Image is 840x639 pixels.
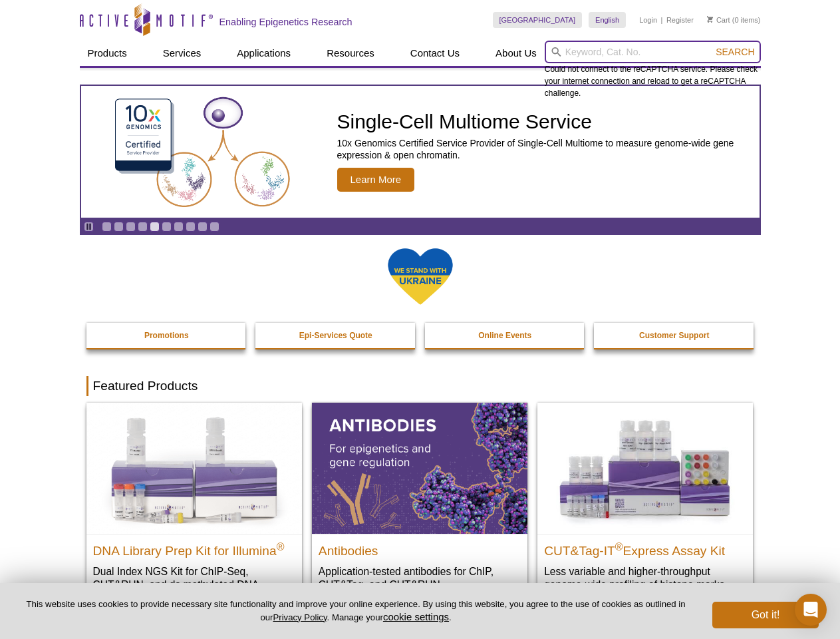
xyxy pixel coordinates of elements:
a: About Us [488,41,545,66]
a: Customer Support [594,323,755,348]
a: Go to slide 6 [162,222,172,232]
a: Promotions [86,323,247,348]
a: Online Events [425,323,586,348]
a: English [589,12,626,28]
a: Epi-Services Quote [255,323,416,348]
a: Go to slide 2 [114,222,124,232]
div: Could not connect to the reCAPTCHA service. Please check your internet connection and reload to g... [545,41,761,99]
p: This website uses cookies to provide necessary site functionality and improve your online experie... [21,598,690,624]
sup: ® [277,540,285,552]
strong: Epi-Services Quote [299,331,372,340]
a: Register [666,15,694,25]
img: CUT&Tag-IT® Express Assay Kit [537,403,753,533]
li: (0 items) [707,12,761,28]
img: We Stand With Ukraine [387,247,454,306]
h2: Antibodies [319,538,521,558]
img: All Antibodies [312,403,527,533]
a: Privacy Policy [273,612,327,622]
h2: Enabling Epigenetics Research [219,16,352,28]
p: Dual Index NGS Kit for ChIP-Seq, CUT&RUN, and ds methylated DNA assays. [93,564,295,605]
input: Keyword, Cat. No. [545,41,761,63]
p: Less variable and higher-throughput genome-wide profiling of histone marks​. [544,564,746,592]
a: Cart [707,15,730,25]
p: Application-tested antibodies for ChIP, CUT&Tag, and CUT&RUN. [319,564,521,592]
a: Services [155,41,210,66]
a: Go to slide 7 [174,222,184,232]
img: DNA Library Prep Kit for Illumina [86,403,302,533]
a: Go to slide 10 [210,222,219,232]
button: Search [712,46,758,58]
a: Toggle autoplay [84,222,94,232]
sup: ® [615,540,623,552]
a: Go to slide 5 [150,222,160,232]
a: Go to slide 4 [138,222,148,232]
span: Search [716,47,754,57]
h2: CUT&Tag-IT Express Assay Kit [544,538,746,558]
div: Open Intercom Messenger [795,594,827,626]
img: Your Cart [707,16,713,23]
h2: DNA Library Prep Kit for Illumina [93,538,295,558]
a: Go to slide 3 [126,222,136,232]
a: Resources [319,41,382,66]
h2: Featured Products [86,376,754,396]
a: Go to slide 9 [198,222,208,232]
button: cookie settings [383,611,449,622]
strong: Customer Support [639,331,709,340]
a: Login [639,15,657,25]
a: Products [80,41,135,66]
a: Applications [229,41,299,66]
a: DNA Library Prep Kit for Illumina DNA Library Prep Kit for Illumina® Dual Index NGS Kit for ChIP-... [86,403,302,618]
a: Go to slide 1 [102,222,112,232]
li: | [661,12,663,28]
strong: Promotions [144,331,189,340]
a: All Antibodies Antibodies Application-tested antibodies for ChIP, CUT&Tag, and CUT&RUN. [312,403,527,604]
a: CUT&Tag-IT® Express Assay Kit CUT&Tag-IT®Express Assay Kit Less variable and higher-throughput ge... [537,403,753,604]
a: [GEOGRAPHIC_DATA] [493,12,583,28]
a: Contact Us [402,41,468,66]
a: Go to slide 8 [186,222,196,232]
strong: Online Events [478,331,531,340]
button: Got it! [712,602,819,628]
